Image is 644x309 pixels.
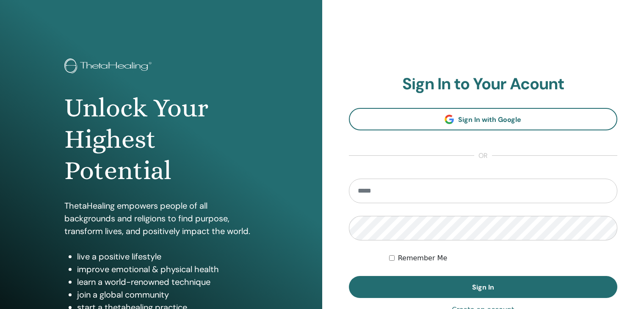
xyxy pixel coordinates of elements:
[349,74,618,94] h2: Sign In to Your Acount
[64,92,258,187] h1: Unlock Your Highest Potential
[474,151,492,161] span: or
[64,199,258,237] p: ThetaHealing empowers people of all backgrounds and religions to find purpose, transform lives, a...
[77,276,258,288] li: learn a world-renowned technique
[389,253,617,263] div: Keep me authenticated indefinitely or until I manually logout
[458,115,521,124] span: Sign In with Google
[77,263,258,276] li: improve emotional & physical health
[349,108,618,130] a: Sign In with Google
[77,250,258,263] li: live a positive lifestyle
[472,283,494,292] span: Sign In
[398,253,448,263] label: Remember Me
[77,288,258,301] li: join a global community
[349,276,618,298] button: Sign In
